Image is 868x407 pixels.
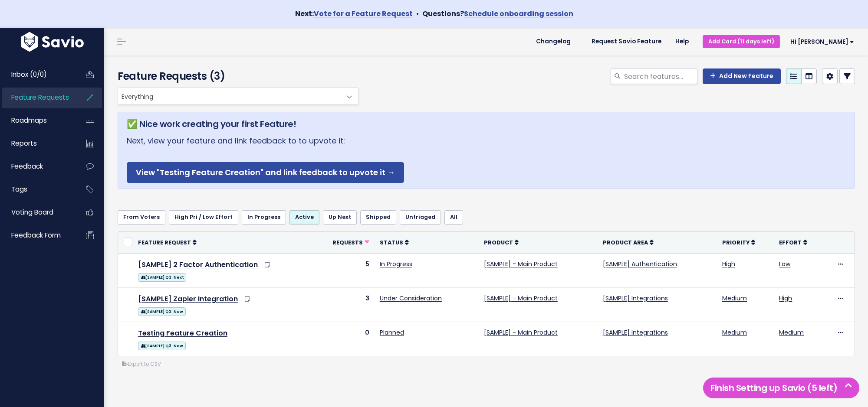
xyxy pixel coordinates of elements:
[138,260,258,270] a: [SAMPLE] 2 Factor Authentication
[11,231,61,240] span: Feedback form
[332,239,363,246] span: Requests
[380,239,403,246] span: Status
[11,116,47,125] span: Roadmaps
[603,239,648,246] span: Product Area
[484,294,558,303] a: [SAMPLE] - Main Product
[703,35,780,48] a: Add Card (11 days left)
[138,273,186,282] span: [SAMPLE] Q3: Next
[400,210,441,224] a: Untriaged
[11,93,69,102] span: Feature Requests
[2,202,72,222] a: Voting Board
[2,65,72,85] a: Inbox (0/0)
[11,208,53,217] span: Voting Board
[603,238,654,247] a: Product Area
[464,9,573,19] a: Schedule onboarding session
[2,179,72,199] a: Tags
[11,162,43,171] span: Feedback
[779,328,804,337] a: Medium
[118,88,359,105] span: Everything
[127,134,846,183] p: Next, view your feature and link feedback to to upvote it:
[707,381,855,394] h5: Finish Setting up Savio (5 left)
[380,328,404,337] a: Planned
[444,210,463,224] a: All
[19,32,86,52] img: logo-white.9d6f32f41409.svg
[295,9,413,19] strong: Next:
[585,35,668,48] a: Request Savio Feature
[780,35,861,49] a: Hi [PERSON_NAME]
[779,294,792,303] a: High
[779,239,802,246] span: Effort
[138,294,238,304] a: [SAMPLE] Zapier Integration
[11,185,27,194] span: Tags
[484,260,558,268] a: [SAMPLE] - Main Product
[118,88,341,104] span: Everything
[422,9,573,19] strong: Questions?
[603,294,668,303] a: [SAMPLE] Integrations
[315,287,375,322] td: 3
[703,68,781,84] a: Add New Feature
[315,253,375,287] td: 5
[380,238,409,247] a: Status
[138,239,191,246] span: Feature Request
[536,39,571,45] span: Changelog
[416,9,419,19] span: •
[118,68,355,84] h4: Feature Requests (3)
[11,70,47,79] span: Inbox (0/0)
[779,260,790,268] a: Low
[169,210,238,224] a: High Pri / Low Effort
[289,210,319,224] a: Active
[2,88,72,107] a: Feature Requests
[623,68,697,84] input: Search features...
[779,238,807,247] a: Effort
[2,111,72,130] a: Roadmaps
[138,238,197,247] a: Feature Request
[360,210,396,224] a: Shipped
[314,9,413,19] a: Vote for a Feature Request
[380,294,442,303] a: Under Consideration
[2,156,72,176] a: Feedback
[722,260,735,268] a: High
[484,238,519,247] a: Product
[138,342,186,350] span: [SAMPLE] Q3: Now
[118,210,165,224] a: From Voters
[790,39,854,45] span: Hi [PERSON_NAME]
[138,328,227,338] a: Testing Feature Creation
[380,260,412,268] a: In Progress
[138,307,186,316] span: [SAMPLE] Q3: Now
[2,225,72,245] a: Feedback form
[722,238,755,247] a: Priority
[242,210,286,224] a: In Progress
[722,294,747,303] a: Medium
[138,306,186,316] a: [SAMPLE] Q3: Now
[668,35,696,48] a: Help
[603,328,668,337] a: [SAMPLE] Integrations
[323,210,357,224] a: Up Next
[127,162,404,183] a: View "Testing Feature Creation" and link feedback to upvote it →
[11,139,37,148] span: Reports
[722,239,750,246] span: Priority
[138,340,186,351] a: [SAMPLE] Q3: Now
[484,239,513,246] span: Product
[138,271,186,282] a: [SAMPLE] Q3: Next
[484,328,558,337] a: [SAMPLE] - Main Product
[127,117,846,130] h5: ✅ Nice work creating your first Feature!
[603,260,677,268] a: [SAMPLE] Authentication
[122,361,161,368] a: Export to CSV
[118,210,855,224] ul: Filter feature requests
[2,133,72,153] a: Reports
[332,238,369,247] a: Requests
[315,322,375,355] td: 0
[722,328,747,337] a: Medium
